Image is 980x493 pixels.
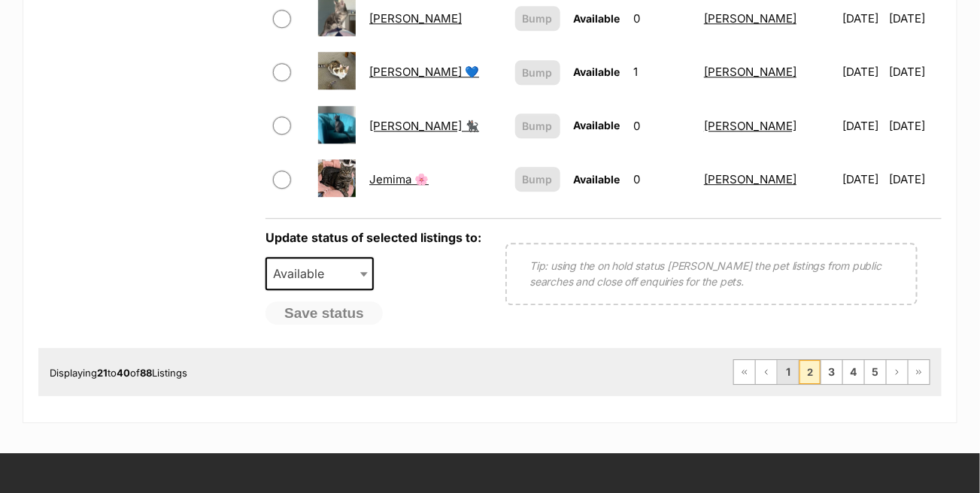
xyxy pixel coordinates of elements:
a: Page 4 [843,360,864,384]
a: Next page [887,360,908,384]
strong: 21 [97,367,108,379]
a: Page 5 [865,360,886,384]
a: Jemima 🌸 [369,172,429,186]
a: [PERSON_NAME] [704,119,796,133]
td: 0 [628,153,696,205]
span: Bump [523,118,553,134]
img: Jemima 🌸 [318,159,356,197]
td: [DATE] [890,153,941,205]
span: Available [574,119,620,132]
td: 1 [628,46,696,98]
span: Page 2 [799,360,821,384]
a: Last page [909,360,930,384]
a: [PERSON_NAME] [704,11,796,26]
a: [PERSON_NAME] 💙 [369,65,479,79]
a: [PERSON_NAME] 🐈‍⬛ [369,119,479,133]
a: First page [734,360,755,384]
span: Displaying to of Listings [50,367,187,379]
strong: 40 [117,367,130,379]
img: Jarvis Cocker 💙 [318,52,356,89]
button: Bump [515,60,560,85]
span: Available [265,257,374,290]
td: [DATE] [836,100,887,152]
td: [DATE] [836,46,887,98]
p: Tip: using the on hold status [PERSON_NAME] the pet listings from public searches and close off e... [529,258,894,289]
a: [PERSON_NAME] [704,65,796,79]
label: Update status of selected listings to: [265,230,481,245]
span: Bump [523,65,553,80]
strong: 88 [140,367,152,379]
a: [PERSON_NAME] [369,11,462,26]
button: Save status [265,301,383,325]
a: [PERSON_NAME] [704,172,796,186]
td: [DATE] [890,100,941,152]
span: Bump [523,11,553,26]
a: Page 3 [821,360,842,384]
span: Bump [523,171,553,187]
nav: Pagination [733,359,930,385]
td: [DATE] [836,153,887,205]
a: Previous page [756,360,777,384]
span: Available [574,173,620,186]
button: Bump [515,113,560,138]
span: Available [574,12,620,25]
button: Bump [515,167,560,192]
td: 0 [628,100,696,152]
td: [DATE] [890,46,941,98]
span: Available [574,65,620,78]
a: Page 1 [778,360,799,384]
button: Bump [515,6,560,31]
span: Available [267,263,339,284]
